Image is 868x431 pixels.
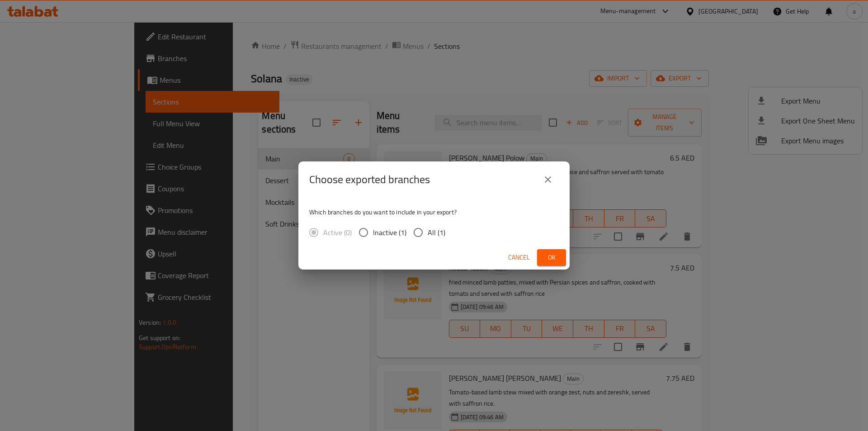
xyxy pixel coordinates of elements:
[537,169,559,190] button: close
[544,252,559,263] span: Ok
[373,227,406,238] span: Inactive (1)
[309,172,430,187] h2: Choose exported branches
[428,227,445,238] span: All (1)
[537,249,566,266] button: Ok
[508,252,530,263] span: Cancel
[505,249,533,266] button: Cancel
[309,208,559,217] p: Which branches do you want to include in your export?
[323,227,352,238] span: Active (0)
